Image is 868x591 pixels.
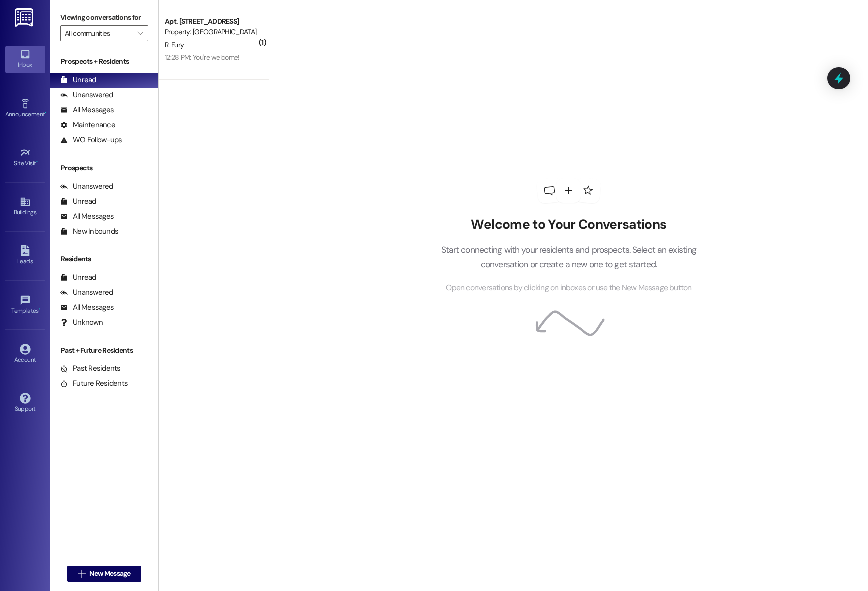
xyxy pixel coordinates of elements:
[5,144,45,171] a: Site Visit •
[89,568,130,579] span: New Message
[78,570,85,578] i: 
[67,566,141,582] button: New Message
[60,317,103,328] div: Unknown
[50,345,158,356] div: Past + Future Residents
[60,135,122,145] div: WO Follow-ups
[60,105,114,115] div: All Messages
[60,363,121,374] div: Past Residents
[60,75,96,85] div: Unread
[60,120,115,130] div: Maintenance
[60,196,96,207] div: Unread
[60,272,96,283] div: Unread
[60,181,113,192] div: Unanswered
[15,8,35,27] img: ResiDesk Logo
[60,90,113,100] div: Unanswered
[65,25,132,41] input: All communities
[5,390,45,417] a: Support
[60,10,148,25] label: Viewing conversations for
[60,378,128,389] div: Future Residents
[165,16,257,27] div: Apt. [STREET_ADDRESS]
[39,306,40,313] span: •
[50,254,158,264] div: Residents
[60,211,114,222] div: All Messages
[50,163,158,173] div: Prospects
[60,287,113,298] div: Unanswered
[425,217,712,233] h2: Welcome to Your Conversations
[45,109,46,116] span: •
[165,27,257,37] div: Property: [GEOGRAPHIC_DATA] [GEOGRAPHIC_DATA]
[50,56,158,67] div: Prospects + Residents
[425,243,712,271] p: Start connecting with your residents and prospects. Select an existing conversation or create a n...
[5,341,45,368] a: Account
[165,40,184,49] span: R. Fury
[446,282,691,294] span: Open conversations by clicking on inboxes or use the New Message button
[60,302,114,313] div: All Messages
[36,158,38,165] span: •
[137,29,143,37] i: 
[5,46,45,73] a: Inbox
[60,226,118,237] div: New Inbounds
[5,193,45,220] a: Buildings
[5,292,45,319] a: Templates •
[165,53,240,62] div: 12:28 PM: You're welcome!
[5,242,45,269] a: Leads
